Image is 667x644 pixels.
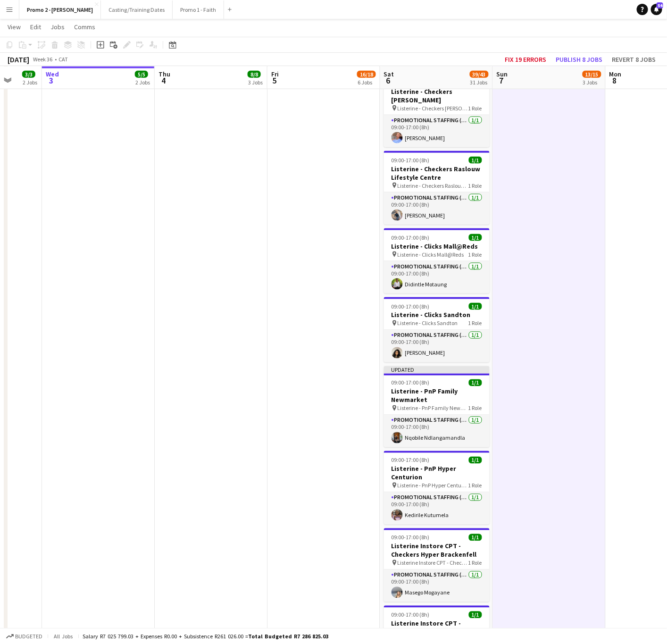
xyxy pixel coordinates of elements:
h3: Listerine - PnP Hyper Centurion [384,465,490,482]
span: Listerine - PnP Family Newmarket [398,405,468,412]
button: Fix 19 errors [501,53,550,66]
app-card-role: Promotional Staffing (Brand Ambassadors)1/109:00-17:00 (8h)[PERSON_NAME] [384,115,490,147]
span: 8 [608,75,622,86]
div: 09:00-17:00 (8h)1/1Listerine - Clicks Sandton Listerine - Clicks Sandton1 RolePromotional Staffin... [384,297,490,362]
app-job-card: Updated09:00-17:00 (8h)1/1Listerine - PnP Family Newmarket Listerine - PnP Family Newmarket1 Role... [384,366,490,447]
span: Fri [271,70,279,78]
div: Updated [384,366,490,374]
h3: Listerine Instore CPT - Checkers Rondebosch [384,619,490,636]
span: Mon [609,70,622,78]
span: 1 Role [468,320,482,327]
app-card-role: Promotional Staffing (Brand Ambassadors)1/109:00-17:00 (8h)Kedirile Kutumela [384,493,490,525]
app-card-role: Promotional Staffing (Brand Ambassadors)1/109:00-17:00 (8h)[PERSON_NAME] [384,192,490,225]
span: 1 Role [468,405,482,412]
span: 1/1 [469,234,482,241]
button: Promo 2 - [PERSON_NAME] [19,0,101,19]
span: 1/1 [469,379,482,386]
span: Listerine - Clicks Mall@Reds [398,251,464,258]
span: 54 [657,2,663,8]
span: 1 Role [468,560,482,567]
app-job-card: 09:00-17:00 (8h)1/1Listerine - PnP Hyper Centurion Listerine - PnP Hyper Centurion1 RolePromotion... [384,451,490,525]
span: 1/1 [469,457,482,464]
span: Listerine - Clicks Sandton [398,320,458,327]
app-job-card: 09:00-17:00 (8h)1/1Listerine Instore CPT - Checkers Hyper Brackenfell Listerine Instore CPT - Che... [384,528,490,602]
button: Budgeted [5,631,44,642]
span: 6 [383,75,394,86]
button: Casting/Training Dates [101,0,173,19]
span: 1 Role [468,105,482,112]
div: 2 Jobs [23,79,37,86]
a: Jobs [47,21,68,33]
span: 1 Role [468,182,482,189]
div: 3 Jobs [248,79,263,86]
app-card-role: Promotional Staffing (Brand Ambassadors)1/109:00-17:00 (8h)Didintle Motaung [384,261,490,293]
span: Listerine Instore CPT - Checkers Hyper Brackenfell [398,560,468,567]
span: 8/8 [248,71,261,78]
span: Sun [497,70,508,78]
button: Publish 8 jobs [552,53,606,66]
h3: Listerine - PnP Family Newmarket [384,387,490,404]
a: 54 [651,4,662,15]
h3: Listerine - Checkers Raslouw Lifestyle Centre [384,165,490,182]
span: 1/1 [469,303,482,310]
span: 09:00-17:00 (8h) [392,611,430,619]
span: 3/3 [22,71,35,78]
h3: Listerine Instore CPT - Checkers Hyper Brackenfell [384,542,490,559]
app-job-card: 09:00-17:00 (8h)1/1Listerine - Clicks Mall@Reds Listerine - Clicks Mall@Reds1 RolePromotional Sta... [384,228,490,293]
span: 5/5 [135,71,148,78]
span: 09:00-17:00 (8h) [392,379,430,386]
span: Total Budgeted R7 286 825.03 [248,633,328,640]
span: 1/1 [469,534,482,541]
div: 3 Jobs [583,79,601,86]
a: View [4,21,25,33]
span: 09:00-17:00 (8h) [392,534,430,541]
span: 1/1 [469,157,482,164]
a: Comms [70,21,99,33]
div: 31 Jobs [470,79,488,86]
span: 09:00-17:00 (8h) [392,303,430,310]
span: View [8,23,21,31]
app-job-card: 09:00-17:00 (8h)1/1Listerine - Checkers [PERSON_NAME] Listerine - Checkers [PERSON_NAME]1 RolePro... [384,74,490,147]
h3: Listerine - Clicks Sandton [384,311,490,319]
span: 1 Role [468,251,482,258]
span: Budgeted [15,633,42,640]
button: Promo 1 - Faith [173,0,224,19]
span: 7 [495,75,508,86]
app-card-role: Promotional Staffing (Brand Ambassadors)1/109:00-17:00 (8h)Nqobile Ndlangamandla [384,415,490,447]
span: 5 [270,75,279,86]
span: 09:00-17:00 (8h) [392,234,430,241]
span: Wed [46,70,59,78]
span: 3 [44,75,59,86]
div: 2 Jobs [135,79,150,86]
h3: Listerine - Clicks Mall@Reds [384,242,490,251]
span: Listerine - Checkers [PERSON_NAME] [398,105,468,112]
div: 6 Jobs [358,79,375,86]
span: 1/1 [469,611,482,619]
span: 09:00-17:00 (8h) [392,457,430,464]
div: Salary R7 025 799.03 + Expenses R0.00 + Subsistence R261 026.00 = [83,633,328,640]
h3: Listerine - Checkers [PERSON_NAME] [384,87,490,104]
span: Edit [30,23,41,31]
a: Edit [26,21,45,33]
span: 13/15 [583,71,601,78]
span: 4 [157,75,170,86]
span: Jobs [50,23,65,31]
span: 16/18 [357,71,376,78]
span: 09:00-17:00 (8h) [392,157,430,164]
span: Listerine - PnP Hyper Centurion [398,482,468,489]
span: 1 Role [468,482,482,489]
app-job-card: 09:00-17:00 (8h)1/1Listerine - Checkers Raslouw Lifestyle Centre Listerine - Checkers Raslouw Lif... [384,151,490,225]
span: All jobs [52,633,75,640]
app-card-role: Promotional Staffing (Brand Ambassadors)1/109:00-17:00 (8h)[PERSON_NAME] [384,330,490,362]
span: Comms [74,23,95,31]
div: CAT [58,56,68,63]
span: Listerine - Checkers Raslouw Lifestyle Centre [398,182,468,189]
button: Revert 8 jobs [608,53,659,66]
app-card-role: Promotional Staffing (Brand Ambassadors)1/109:00-17:00 (8h)Masego Mogayane [384,570,490,602]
